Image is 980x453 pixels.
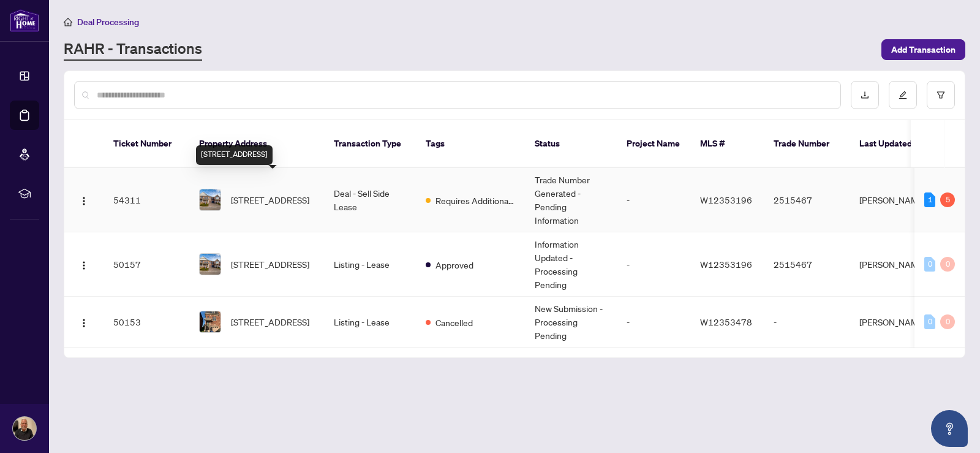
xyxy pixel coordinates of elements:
[64,39,202,61] a: RAHR - Transactions
[764,297,850,348] td: -
[850,120,941,168] th: Last Updated By
[79,196,89,206] img: Logo
[617,297,690,348] td: -
[435,258,473,272] span: Approved
[764,168,850,232] td: 2515467
[231,257,309,271] span: [STREET_ADDRESS]
[924,192,935,207] div: 1
[64,18,72,26] span: home
[200,311,221,332] img: thumbnail-img
[617,232,690,297] td: -
[850,297,941,348] td: [PERSON_NAME]
[764,120,850,168] th: Trade Number
[924,257,935,272] div: 0
[74,312,94,332] button: Logo
[231,193,309,207] span: [STREET_ADDRESS]
[104,297,189,348] td: 50153
[77,17,139,28] span: Deal Processing
[851,81,879,109] button: download
[850,232,941,297] td: [PERSON_NAME]
[104,120,189,168] th: Ticket Number
[324,232,416,297] td: Listing - Lease
[79,261,89,270] img: Logo
[940,192,955,207] div: 5
[525,297,617,348] td: New Submission - Processing Pending
[764,232,850,297] td: 2515467
[231,315,309,329] span: [STREET_ADDRESS]
[940,257,955,272] div: 0
[617,120,690,168] th: Project Name
[435,194,515,207] span: Requires Additional Docs
[104,232,189,297] td: 50157
[700,316,752,327] span: W12353478
[200,189,221,210] img: thumbnail-img
[10,9,39,32] img: logo
[200,254,221,275] img: thumbnail-img
[881,39,965,60] button: Add Transaction
[700,194,752,205] span: W12353196
[891,40,956,59] span: Add Transaction
[940,314,955,329] div: 0
[700,259,752,270] span: W12353196
[850,168,941,232] td: [PERSON_NAME]
[324,168,416,232] td: Deal - Sell Side Lease
[924,314,935,329] div: 0
[889,81,917,109] button: edit
[79,318,89,328] img: Logo
[861,91,869,99] span: download
[416,120,525,168] th: Tags
[196,145,273,165] div: [STREET_ADDRESS]
[931,410,968,447] button: Open asap
[525,168,617,232] td: Trade Number Generated - Pending Information
[324,297,416,348] td: Listing - Lease
[74,190,94,210] button: Logo
[690,120,764,168] th: MLS #
[324,120,416,168] th: Transaction Type
[13,417,36,440] img: Profile Icon
[899,91,907,99] span: edit
[104,168,189,232] td: 54311
[525,120,617,168] th: Status
[617,168,690,232] td: -
[435,316,473,329] span: Cancelled
[189,120,324,168] th: Property Address
[937,91,945,99] span: filter
[927,81,955,109] button: filter
[525,232,617,297] td: Information Updated - Processing Pending
[74,254,94,274] button: Logo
